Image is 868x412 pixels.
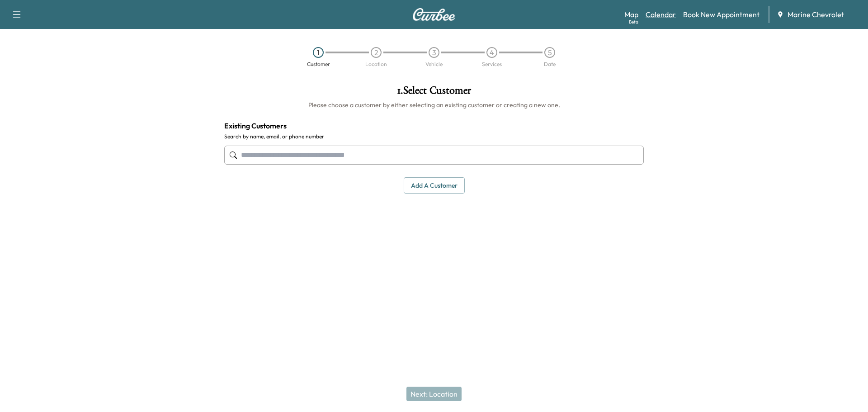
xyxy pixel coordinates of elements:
div: 1 [313,47,324,58]
div: Location [365,62,387,67]
h6: Please choose a customer by either selecting an existing customer or creating a new one. [224,100,644,109]
div: Beta [629,19,638,25]
div: Services [482,62,502,67]
a: Calendar [646,9,676,20]
a: Book New Appointment [683,9,759,20]
a: MapBeta [624,9,638,20]
h4: Existing Customers [224,120,644,131]
div: 4 [486,47,497,58]
h1: 1 . Select Customer [224,85,644,100]
div: Customer [307,62,330,67]
span: Marine Chevrolet [788,9,844,20]
img: Curbee Logo [412,8,456,21]
div: 3 [429,47,439,58]
button: Add a customer [404,177,465,194]
div: Vehicle [425,62,443,67]
div: 2 [371,47,382,58]
label: Search by name, email, or phone number [224,133,644,140]
div: Date [544,62,556,67]
div: 5 [544,47,555,58]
